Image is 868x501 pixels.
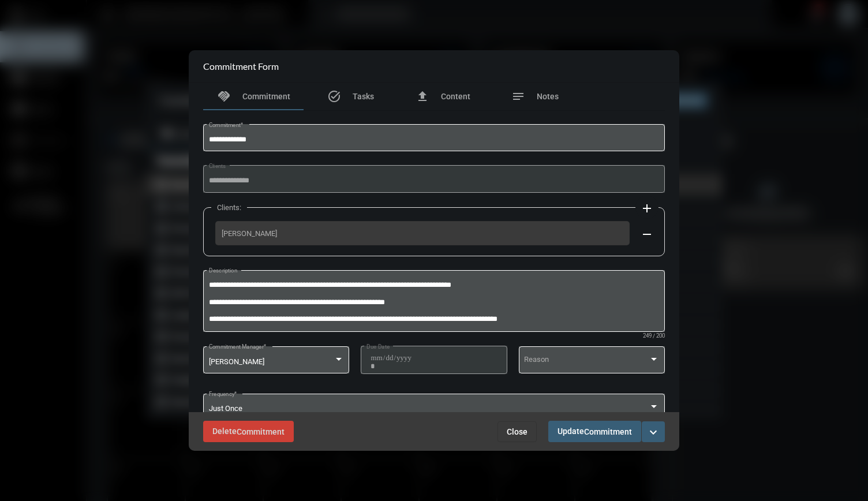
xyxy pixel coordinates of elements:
[353,92,374,101] span: Tasks
[209,357,264,366] span: [PERSON_NAME]
[242,92,290,101] span: Commitment
[548,421,641,442] button: UpdateCommitment
[497,421,537,442] button: Close
[511,89,525,103] mat-icon: notes
[209,404,242,413] span: Just Once
[643,333,665,339] mat-hint: 249 / 200
[640,227,654,241] mat-icon: remove
[211,203,247,212] label: Clients:
[584,427,632,436] span: Commitment
[217,89,231,103] mat-icon: handshake
[507,427,527,436] span: Close
[640,201,654,215] mat-icon: add
[237,427,285,436] span: Commitment
[203,61,279,72] h2: Commitment Form
[327,89,341,103] mat-icon: task_alt
[416,89,429,103] mat-icon: file_upload
[212,427,285,436] span: Delete
[646,425,660,439] mat-icon: expand_more
[203,421,294,442] button: DeleteCommitment
[441,92,470,101] span: Content
[222,229,623,238] span: [PERSON_NAME]
[558,427,632,436] span: Update
[537,92,559,101] span: Notes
